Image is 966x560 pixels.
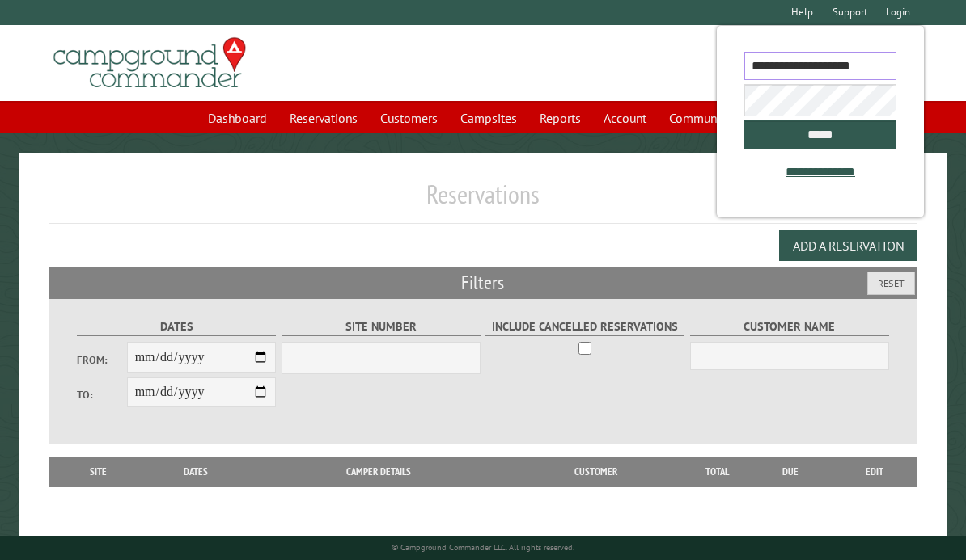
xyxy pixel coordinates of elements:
th: Total [685,457,750,486]
th: Camper Details [251,457,507,486]
small: © Campground Commander LLC. All rights reserved. [392,542,574,553]
h2: Filters [49,267,918,298]
button: Add a Reservation [779,230,917,261]
label: Site Number [282,318,481,336]
h1: Reservations [49,179,918,223]
th: Customer [507,457,685,486]
a: Reports [530,103,591,133]
label: To: [77,387,127,402]
button: Reset [867,272,915,295]
th: Site [57,457,141,486]
img: Campground Commander [49,32,251,95]
a: Campsites [451,103,527,133]
a: Customers [371,103,447,133]
a: Dashboard [198,103,277,133]
a: Account [594,103,656,133]
th: Dates [140,457,250,486]
label: From: [77,352,127,368]
label: Customer Name [690,318,889,336]
th: Due [750,457,831,486]
a: Reservations [280,103,367,133]
label: Include Cancelled Reservations [485,318,684,336]
a: Communications [659,103,769,133]
th: Edit [831,457,917,486]
label: Dates [77,318,276,336]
